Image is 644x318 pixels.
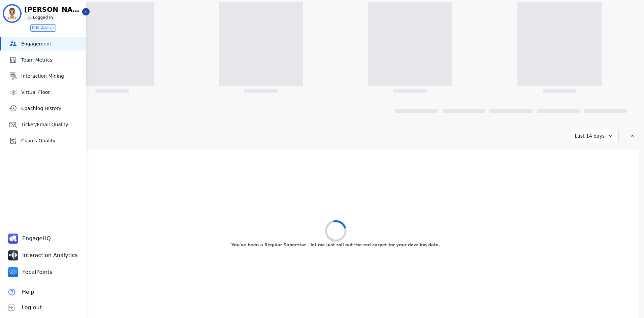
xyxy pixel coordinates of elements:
[1,53,86,67] a: Team Metrics
[4,5,20,22] img: Bordered avatar
[5,231,55,246] a: EngageHQ
[5,248,82,263] a: Interaction Analytics
[1,69,86,83] a: Interaction Mining
[24,6,82,13] p: [PERSON_NAME][EMAIL_ADDRESS][DOMAIN_NAME]
[30,24,56,32] button: Edit Avatar
[21,73,84,79] span: Interaction Mining
[22,288,34,296] span: Help
[1,118,86,131] a: Ticket/Email Quality
[4,284,35,300] button: Help
[1,102,86,115] a: Coaching History
[569,129,619,143] div: Last 14 days
[33,15,53,20] p: Logged In
[21,57,84,63] span: Team Metrics
[28,15,32,20] img: person
[21,89,84,96] span: Virtual Floor
[21,137,84,144] span: Claims Quality
[1,37,86,50] a: Engagement
[22,235,52,243] span: EngageHQ
[21,121,84,128] span: Ticket/Email Quality
[1,85,86,99] a: Virtual Floor
[21,40,84,47] span: Engagement
[231,242,440,248] p: You've been a Regular Superstar - let me just roll out the red carpet for your dazzling data.
[22,251,79,259] span: Interaction Analytics
[21,105,84,112] span: Coaching History
[1,134,86,147] a: Claims Quality
[22,304,42,312] span: Log out
[22,268,54,276] span: FocalPoints
[4,300,43,315] button: Log out
[5,264,57,280] a: FocalPoints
